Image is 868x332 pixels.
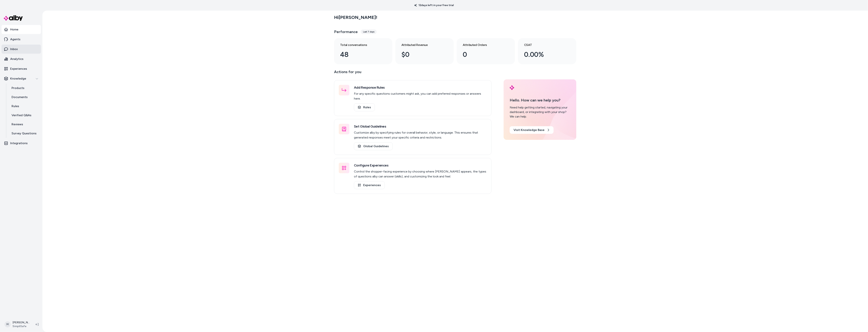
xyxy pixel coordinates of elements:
[8,120,41,129] a: Reviews
[510,105,570,119] div: Need help getting started, navigating your dashboard, or integrating with your shop? We can help.
[340,50,380,60] div: 48
[10,76,26,81] p: Knowledge
[8,129,41,138] a: Survey Questions
[334,69,492,78] p: Actions for you
[354,142,393,150] a: Global Guidelines
[334,38,392,64] a: Total conversations 48
[510,97,570,103] p: Hello. How can we help you?
[10,141,28,145] p: Integrations
[412,3,456,7] p: 12 days left in your free trial
[524,43,564,47] h3: CSAT
[8,111,41,120] a: Verified Q&As
[10,37,20,42] p: Agents
[2,139,41,148] a: Integrations
[12,113,31,118] p: Verified Q&As
[354,85,487,90] h3: Add Response Rules
[354,124,487,129] h3: Set Global Guidelines
[2,318,33,330] button: M[PERSON_NAME]SimpliSafe
[340,43,380,47] h3: Total conversations
[10,57,23,61] p: Analytics
[457,38,515,64] a: Attributed Orders 0
[354,103,375,111] a: Rules
[5,321,11,327] span: M
[510,85,514,90] img: alby Logo
[354,91,487,101] p: For any specific questions customers might ask, you can add preferred responses or answers here.
[12,131,37,136] p: Survey Questions
[2,25,41,34] a: Home
[354,181,385,189] a: Experiences
[401,50,442,60] div: $0
[524,50,564,60] div: 0.00%
[10,67,27,71] p: Experiences
[2,64,41,73] a: Experiences
[401,43,442,47] h3: Attributed Revenue
[4,15,23,21] img: alby Logo
[12,324,30,328] span: SimpliSafe
[510,126,554,134] a: Visit Knowledge Base
[12,122,23,127] p: Reviews
[354,130,487,140] p: Customize alby by specifying rules for overall behavior, style, or language. This ensures that ge...
[334,29,358,34] h3: Performance
[12,321,30,324] p: [PERSON_NAME]
[10,27,18,32] p: Home
[518,38,576,64] a: CSAT 0.00%
[12,95,28,99] p: Documents
[2,54,41,63] a: Analytics
[2,45,41,54] a: Inbox
[8,102,41,111] a: Rules
[8,84,41,93] a: Products
[10,47,18,51] p: Inbox
[361,29,377,34] div: Last 7 days
[12,104,19,108] p: Rules
[354,169,487,179] p: Control the shopper-facing experience by choosing where [PERSON_NAME] appears, the types of quest...
[334,15,377,20] h2: Hi [PERSON_NAME] !
[395,38,454,64] a: Attributed Revenue $0
[2,35,41,44] a: Agents
[8,93,41,102] a: Documents
[12,86,24,90] p: Products
[354,163,487,168] h3: Configure Experiences
[463,43,503,47] h3: Attributed Orders
[463,50,503,60] div: 0
[2,74,41,83] button: Knowledge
